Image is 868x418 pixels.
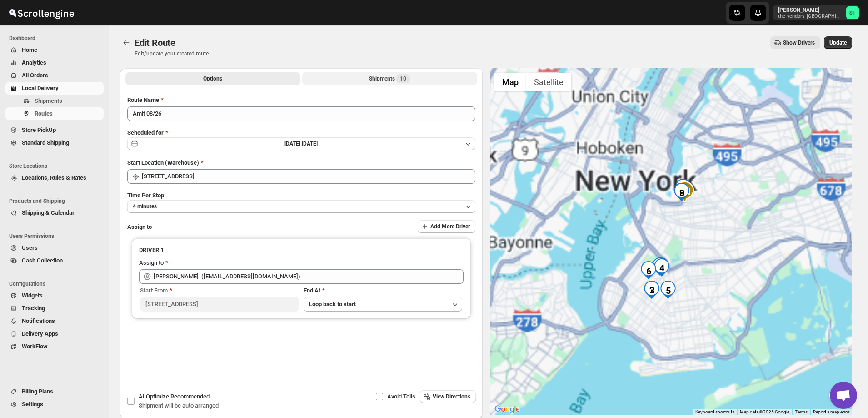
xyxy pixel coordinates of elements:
[127,223,152,230] span: Assign to
[639,266,658,284] div: 6
[139,258,164,267] div: Assign to
[170,393,210,400] span: Recommended
[5,327,104,340] button: Delivery Apps
[400,75,406,82] span: 10
[7,1,75,24] img: ScrollEngine
[673,187,691,206] div: 9
[5,107,104,120] button: Routes
[5,254,104,267] button: Cash Collection
[369,74,410,83] div: Shipments
[304,297,463,312] button: Loop back to start
[22,72,48,79] span: All Orders
[5,44,104,56] button: Home
[643,285,661,303] div: 3
[5,340,104,353] button: WorkFlow
[142,169,475,184] input: Search location
[5,289,104,302] button: Widgets
[773,5,860,20] button: User menu
[133,203,157,210] span: 4 minutes
[154,269,464,284] input: Search assignee
[35,110,53,117] span: Routes
[5,206,104,219] button: Shipping & Calendar
[5,242,104,254] button: Users
[135,37,175,48] span: Edit Route
[778,14,843,19] p: the-vendors-[GEOGRAPHIC_DATA]
[778,6,843,14] p: [PERSON_NAME]
[22,46,37,53] span: Home
[829,39,847,46] span: Update
[418,220,475,233] button: Add More Driver
[125,72,300,85] button: All Route Options
[770,36,820,49] button: Show Drivers
[140,287,168,294] span: Start From
[139,402,219,409] span: Shipment will be auto arranged
[783,39,815,46] span: Show Drivers
[9,35,105,42] span: Dashboard
[526,73,571,91] button: Show satellite imagery
[127,129,164,136] span: Scheduled for
[127,106,475,121] input: Eg: Bengaluru Route
[492,403,522,415] img: Google
[5,302,104,315] button: Tracking
[492,403,522,415] a: Open this area in Google Maps (opens a new window)
[22,317,55,324] span: Notifications
[22,330,58,337] span: Delivery Apps
[651,262,669,280] div: 7
[302,141,318,147] span: [DATE]
[830,382,857,409] a: Open chat
[813,409,849,414] a: Report a map error
[139,393,210,400] span: AI Optimize
[203,75,222,82] span: Options
[430,223,470,230] span: Add More Driver
[9,197,105,205] span: Products and Shipping
[22,343,48,350] span: WorkFlow
[127,159,199,166] span: Start Location (Warehouse)
[135,50,209,57] p: Edit/update your created route
[22,305,45,312] span: Tracking
[35,97,62,104] span: Shipments
[387,393,415,400] span: Avoid Tolls
[22,139,69,146] span: Standard Shipping
[127,192,164,199] span: Time Per Stop
[824,36,852,49] button: Update
[127,200,475,213] button: 4 minutes
[846,6,859,19] span: Simcha Trieger
[22,209,75,216] span: Shipping & Calendar
[120,36,133,49] button: Routes
[127,137,475,150] button: [DATE]|[DATE]
[5,315,104,327] button: Notifications
[22,244,38,251] span: Users
[829,386,848,404] button: Map camera controls
[22,85,59,91] span: Local Delivery
[22,257,63,264] span: Cash Collection
[5,56,104,69] button: Analytics
[22,292,43,299] span: Widgets
[22,59,46,66] span: Analytics
[302,72,477,85] button: Selected Shipments
[494,73,526,91] button: Show street map
[22,174,86,181] span: Locations, Rules & Rates
[120,88,483,375] div: All Route Options
[139,246,464,255] h3: DRIVER 1
[284,141,302,147] span: [DATE] |
[659,285,677,303] div: 5
[5,95,104,107] button: Shipments
[420,390,476,403] button: View Directions
[304,286,463,295] div: End At
[433,393,470,400] span: View Directions
[9,280,105,287] span: Configurations
[5,69,104,82] button: All Orders
[309,301,356,307] span: Loop back to start
[849,10,856,16] text: ST
[740,409,789,414] span: Map data ©2025 Google
[653,263,671,281] div: 4
[795,409,808,414] a: Terms (opens in new tab)
[22,401,43,408] span: Settings
[5,171,104,184] button: Locations, Rules & Rates
[5,385,104,398] button: Billing Plans
[127,96,159,103] span: Route Name
[9,232,105,240] span: Users Permissions
[22,388,53,395] span: Billing Plans
[22,126,56,133] span: Store PickUp
[5,398,104,411] button: Settings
